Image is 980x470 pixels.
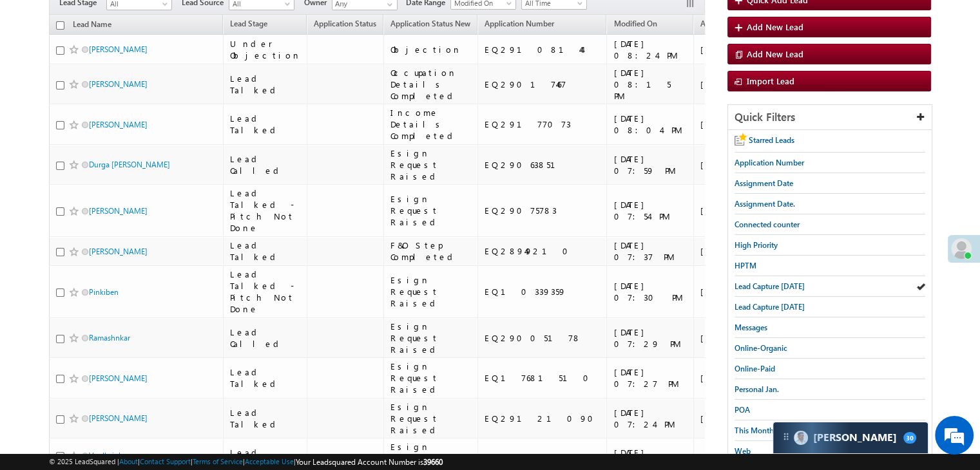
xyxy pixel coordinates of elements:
div: [DATE] [700,205,760,216]
div: EQ29063851 [485,159,601,171]
div: EQ10339359 [485,286,601,297]
div: Chat with us now [67,68,216,84]
span: Assignment Date. [735,199,795,209]
span: Lead Stage [230,19,267,28]
a: Application Status [307,17,383,33]
a: [PERSON_NAME] [89,247,148,256]
a: Assignment Date [694,17,765,33]
div: Esign Request Raised [390,147,472,182]
span: High Priority [735,240,778,250]
div: EQ28949210 [485,245,601,257]
div: [DATE] 07:37 PM [613,240,687,263]
div: EQ29075783 [485,205,601,216]
a: Durga [PERSON_NAME] [89,160,170,169]
a: Terms of Service [193,457,243,465]
span: Web [735,446,751,456]
span: Application Status New [390,19,470,28]
div: [DATE] 07:29 PM [613,326,687,350]
div: Objection [390,44,472,55]
a: [PERSON_NAME] [89,44,148,54]
div: [DATE] 07:30 PM [613,280,687,303]
div: Esign Request Raised [390,274,472,309]
a: Contact Support [140,457,191,465]
span: Import Lead [747,75,794,86]
div: Minimize live chat window [211,6,242,37]
textarea: Type your message and hit 'Enter' [17,119,235,358]
div: Lead Talked [230,113,301,136]
img: d_60004797649_company_0_60004797649 [22,68,54,84]
div: [DATE] 07:24 PM [613,407,687,430]
div: [DATE] [700,159,760,171]
span: Messages [735,323,767,332]
span: Your Leadsquared Account Number is [296,457,443,467]
div: EQ29017467 [485,79,601,90]
div: Lead Talked [230,447,301,470]
div: Lead Called [230,153,301,176]
div: Lead Talked - Pitch Not Done [230,187,301,234]
div: [DATE] [700,118,760,130]
span: Assignment Date [735,178,793,188]
span: Add New Lead [747,48,803,59]
div: Esign Request Raised [390,361,472,395]
span: Personal Jan. [735,384,779,394]
span: 39660 [423,457,443,467]
div: [DATE] 08:15 PM [613,67,687,102]
div: Lead Talked [230,407,301,430]
span: Application Status [314,19,376,28]
div: Lead Talked [230,73,301,96]
span: POA [735,405,750,415]
a: [PERSON_NAME] [89,120,148,129]
div: [DATE] 07:54 PM [613,199,687,222]
div: Quick Filters [728,105,932,130]
span: Modified On [613,19,657,28]
a: [PERSON_NAME] [89,79,148,89]
div: Lead Talked [230,240,301,263]
span: Connected counter [735,220,800,229]
div: EQ29121090 [485,413,601,424]
a: [PERSON_NAME] [89,373,148,383]
a: [PERSON_NAME] [89,206,148,216]
div: [DATE] 07:27 PM [613,366,687,390]
span: Online-Organic [735,343,787,353]
div: [DATE] [700,332,760,344]
em: Start Chat [175,370,234,387]
span: HPTM [735,261,756,270]
span: Assignment Date [700,19,759,28]
a: Acceptable Use [245,457,294,465]
div: [DATE] [700,79,760,90]
div: EQ29177073 [485,118,601,130]
div: [DATE] [700,245,760,257]
div: [DATE] [700,286,760,297]
div: Lead Talked - Pitch Not Done [230,268,301,315]
div: Lead Talked [230,366,301,390]
div: EQ29005178 [485,332,601,344]
a: Lead Stage [224,17,274,33]
div: [DATE] 07:59 PM [613,153,687,176]
div: EQ28962123 [485,453,601,464]
div: [DATE] [700,372,760,384]
div: EQ29108144 [485,44,601,55]
div: Esign Request Raised [390,401,472,436]
span: Starred Leads [749,135,794,145]
a: [PERSON_NAME] [89,413,148,423]
div: [DATE] 08:24 PM [613,38,687,61]
div: F&O Step Completed [390,240,472,263]
div: [DATE] 08:04 PM [613,113,687,136]
div: Esign Request Raised [390,321,472,355]
div: Lead Called [230,326,301,350]
div: EQ17681510 [485,372,601,384]
span: © 2025 LeadSquared | | | | | [49,456,443,468]
input: Check all records [56,21,64,30]
a: About [119,457,138,465]
div: Income Details Completed [390,107,472,142]
span: Application Number [735,158,804,167]
span: 30 [903,432,916,444]
span: Add New Lead [747,21,803,32]
a: Ramashnkar [89,333,130,343]
span: Lead Capture [DATE] [735,302,805,312]
a: Application Status New [384,17,477,33]
span: This Month [735,426,774,435]
div: carter-dragCarter[PERSON_NAME]30 [773,422,928,454]
a: Lead Name [66,17,118,34]
div: Esign Request Raised [390,193,472,228]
